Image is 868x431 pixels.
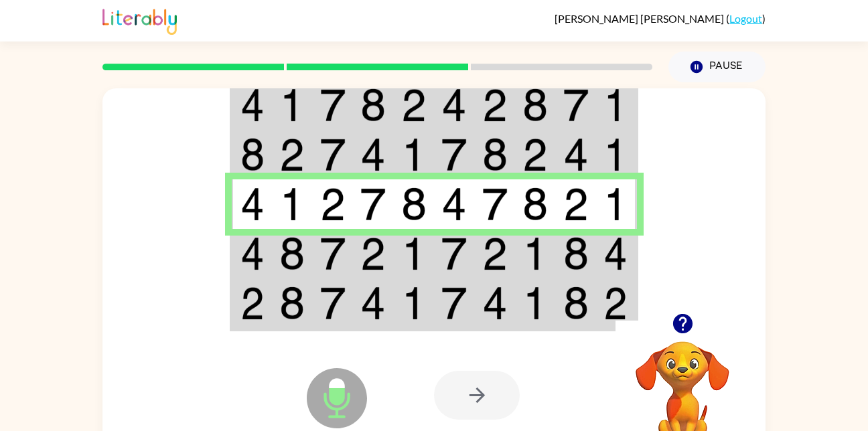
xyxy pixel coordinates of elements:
img: 8 [522,88,548,122]
img: 1 [522,286,548,320]
img: 7 [320,138,346,171]
img: 2 [360,237,386,270]
img: Literably [102,5,177,35]
img: 8 [279,237,305,270]
img: 2 [401,88,427,122]
img: 7 [441,237,467,270]
img: 8 [482,138,508,171]
img: 2 [563,187,589,221]
img: 7 [360,187,386,221]
a: Logout [729,12,762,25]
img: 1 [401,237,427,270]
div: ( ) [555,12,766,25]
img: 8 [522,187,548,221]
img: 7 [441,138,467,171]
img: 7 [482,187,508,221]
img: 4 [360,286,386,320]
img: 4 [240,187,265,221]
img: 8 [360,88,386,122]
button: Pause [668,52,766,82]
img: 2 [482,88,508,122]
img: 4 [441,88,467,122]
img: 4 [563,138,589,171]
img: 4 [441,187,467,221]
img: 4 [360,138,386,171]
img: 1 [603,187,628,221]
img: 7 [441,286,467,320]
img: 1 [401,286,427,320]
img: 7 [320,237,346,270]
img: 1 [603,88,628,122]
span: [PERSON_NAME] [PERSON_NAME] [555,12,726,25]
img: 1 [522,237,548,270]
img: 2 [482,237,508,270]
img: 8 [563,286,589,320]
img: 1 [401,138,427,171]
img: 4 [240,88,265,122]
img: 1 [603,138,628,171]
img: 4 [603,237,628,270]
img: 7 [563,88,589,122]
img: 2 [279,138,305,171]
img: 7 [320,286,346,320]
img: 4 [240,237,265,270]
img: 8 [563,237,589,270]
img: 2 [603,286,628,320]
img: 2 [522,138,548,171]
img: 8 [240,138,265,171]
img: 4 [482,286,508,320]
img: 1 [279,187,305,221]
img: 7 [320,88,346,122]
img: 8 [279,286,305,320]
img: 1 [279,88,305,122]
img: 2 [240,286,265,320]
img: 2 [320,187,346,221]
img: 8 [401,187,427,221]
